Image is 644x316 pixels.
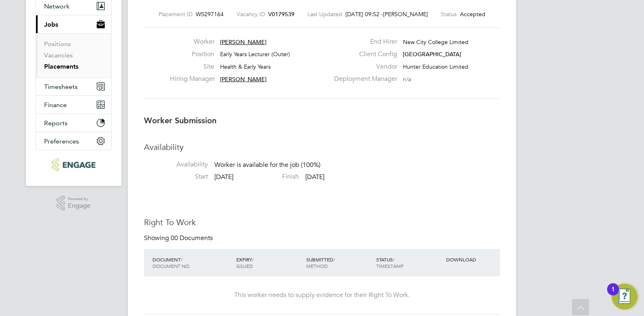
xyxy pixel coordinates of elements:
[196,11,224,18] span: WS297164
[44,2,70,10] span: Network
[36,33,111,77] div: Jobs
[144,217,500,228] h3: Right To Work
[234,252,304,273] div: EXPIRY
[44,63,78,70] a: Placements
[345,11,383,18] span: [DATE] 09:52 -
[306,263,328,269] span: METHOD
[329,38,397,46] label: End Hirer
[170,63,214,71] label: Site
[36,96,111,114] button: Finance
[307,11,342,18] label: Last Updated
[150,252,234,273] div: DOCUMENT
[403,51,461,58] span: [GEOGRAPHIC_DATA]
[44,137,79,145] span: Preferences
[305,173,324,181] span: [DATE]
[252,256,254,263] span: /
[144,116,216,125] b: Worker Submission
[170,75,214,83] label: Hiring Manager
[144,234,214,242] div: Showing
[235,173,299,181] label: Finish
[44,119,68,127] span: Reports
[170,38,214,46] label: Worker
[44,83,78,91] span: Timesheets
[171,234,213,242] span: 00 Documents
[36,132,111,150] button: Preferences
[376,263,404,269] span: TIMESTAMP
[144,160,208,169] label: Availability
[159,11,193,18] label: Placement ID
[57,196,91,211] a: Powered byEngage
[374,252,444,273] div: STATUS
[44,101,67,109] span: Finance
[220,38,267,46] span: [PERSON_NAME]
[329,63,397,71] label: Vendor
[236,263,253,269] span: ISSUED
[153,263,191,269] span: DOCUMENT NO.
[220,63,271,70] span: Health & Early Years
[403,38,468,46] span: New City College Limited
[44,21,58,28] span: Jobs
[611,289,615,300] div: 1
[403,63,468,70] span: Hunter Education Limited
[220,51,290,58] span: Early Years Lecturer (Outer)
[152,291,492,299] div: This worker needs to supply evidence for their Right To Work.
[36,15,111,33] button: Jobs
[214,173,233,181] span: [DATE]
[304,252,374,273] div: SUBMITTED
[403,76,411,83] span: n/a
[383,11,428,18] span: [PERSON_NAME]
[181,256,182,263] span: /
[329,50,397,59] label: Client Config
[36,158,112,171] a: Go to home page
[44,40,71,48] a: Positions
[393,256,394,263] span: /
[460,11,485,18] span: Accepted
[52,158,95,171] img: ncclondon-logo-retina.png
[612,284,638,310] button: Open Resource Center, 1 new notification
[170,50,214,59] label: Position
[68,196,91,202] span: Powered by
[214,161,320,169] span: Worker is available for the job (100%)
[333,256,335,263] span: /
[144,173,208,181] label: Start
[36,114,111,132] button: Reports
[237,11,265,18] label: Vacancy ID
[268,11,294,18] span: V0179539
[36,78,111,95] button: Timesheets
[329,75,397,83] label: Deployment Manager
[68,202,91,209] span: Engage
[144,142,500,152] h3: Availability
[44,51,73,59] a: Vacancies
[220,76,267,83] span: [PERSON_NAME]
[441,11,457,18] label: Status
[444,252,500,267] div: DOWNLOAD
